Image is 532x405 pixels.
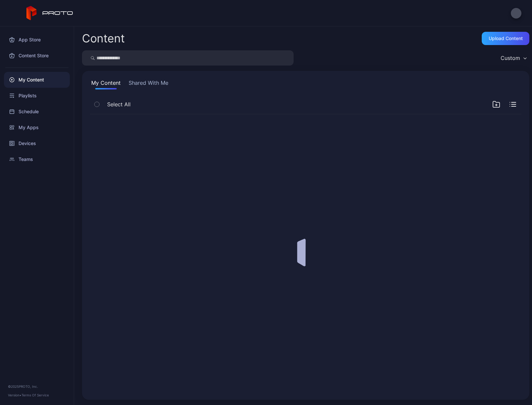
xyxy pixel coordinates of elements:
[4,151,70,167] a: Teams
[482,32,529,45] button: Upload Content
[489,36,523,41] div: Upload Content
[497,50,529,66] button: Custom
[4,32,70,48] a: App Store
[501,55,520,61] div: Custom
[4,135,70,151] a: Devices
[8,393,21,397] span: Version •
[4,104,70,120] a: Schedule
[82,33,125,44] div: Content
[4,120,70,135] a: My Apps
[107,100,131,108] span: Select All
[127,79,170,89] button: Shared With Me
[4,72,70,88] a: My Content
[90,79,122,89] button: My Content
[21,393,49,397] a: Terms Of Service
[4,88,70,104] a: Playlists
[8,384,66,389] div: © 2025 PROTO, Inc.
[4,48,70,64] a: Content Store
